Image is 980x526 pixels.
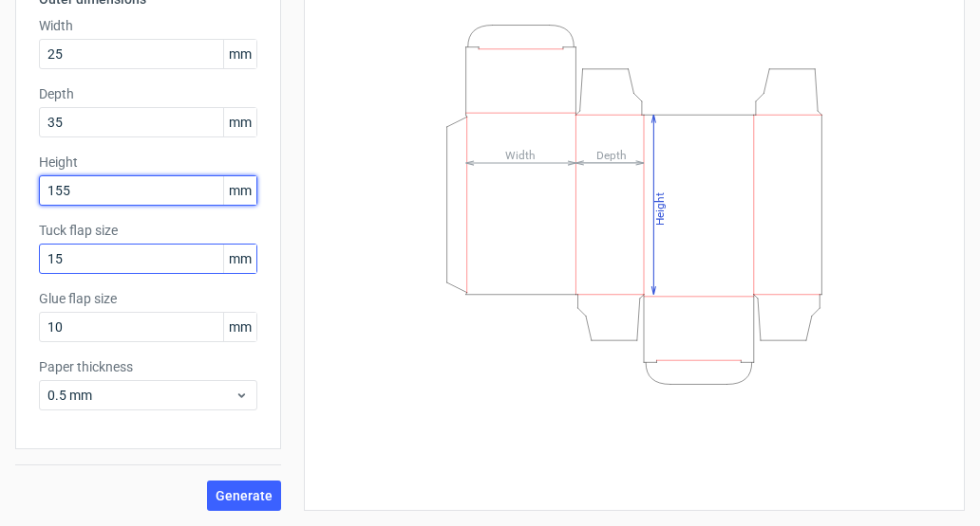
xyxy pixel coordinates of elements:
span: mm [223,176,256,205]
label: Width [39,16,257,35]
label: Depth [39,84,257,103]
tspan: Width [505,148,536,161]
span: mm [223,40,256,68]
label: Glue flap size [39,289,257,308]
button: Generate [207,481,281,511]
span: mm [223,245,256,273]
label: Height [39,153,257,172]
tspan: Depth [596,148,627,161]
span: mm [223,108,256,136]
span: 0.5 mm [47,386,235,405]
tspan: Height [653,191,667,225]
span: Generate [216,489,273,502]
label: Tuck flap size [39,221,257,240]
label: Paper thickness [39,357,257,376]
span: mm [223,313,256,341]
